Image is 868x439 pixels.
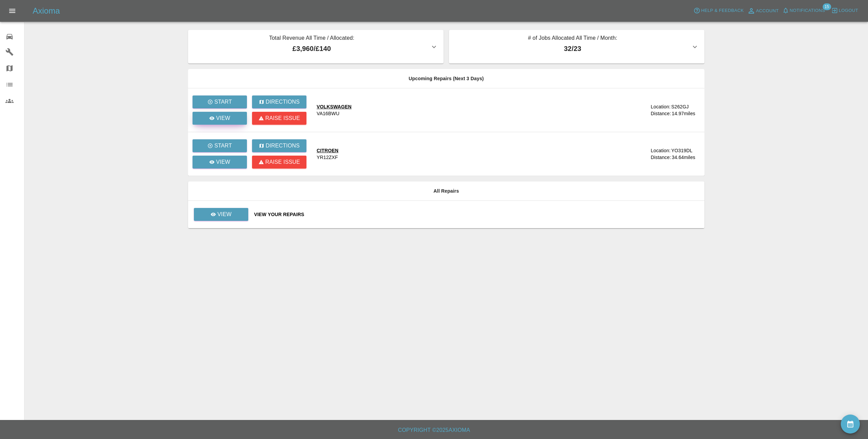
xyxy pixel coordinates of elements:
[193,139,247,152] button: Start
[781,5,827,16] button: Notifications
[672,154,699,161] div: 34.64 miles
[252,139,306,152] button: Directions
[621,147,699,161] a: Location:YO319DLDistance:34.64miles
[651,147,670,154] div: Location:
[265,114,300,122] p: Raise issue
[692,5,745,16] button: Help & Feedback
[449,30,704,64] button: # of Jobs Allocated All Time / Month:32/23
[193,112,247,125] a: View
[317,103,352,110] div: VOLKSWAGEN
[214,98,232,106] p: Start
[756,7,779,15] span: Account
[194,208,248,221] a: View
[317,147,338,154] div: CITROEN
[651,154,671,161] div: Distance:
[252,156,306,169] button: Raise issue
[188,30,444,64] button: Total Revenue All Time / Allocated:£3,960/£140
[839,7,858,15] span: Logout
[830,5,860,16] button: Logout
[193,156,247,169] a: View
[33,5,60,16] h5: Axioma
[265,158,300,166] p: Raise issue
[317,110,339,117] div: VA16BWU
[671,147,692,154] div: YO319DL
[188,181,704,201] th: All Repairs
[194,43,430,54] p: £3,960 / £140
[252,112,306,125] button: Raise issue
[252,95,306,108] button: Directions
[621,103,699,117] a: Location:S262GJDistance:14.97miles
[194,34,430,43] p: Total Revenue All Time / Allocated:
[188,69,704,88] th: Upcoming Repairs (Next 3 Days)
[790,7,825,15] span: Notifications
[651,103,670,110] div: Location:
[214,142,232,150] p: Start
[5,425,863,435] h6: Copyright © 2025 Axioma
[841,415,860,434] button: availability
[216,158,230,166] p: View
[822,3,831,10] span: 15
[254,211,699,218] a: View Your Repairs
[4,3,20,19] button: Open drawer
[701,7,744,15] span: Help & Feedback
[317,103,616,117] a: VOLKSWAGENVA16BWU
[672,110,699,117] div: 14.97 miles
[746,5,781,16] a: Account
[454,34,691,43] p: # of Jobs Allocated All Time / Month:
[266,142,300,150] p: Directions
[651,110,671,117] div: Distance:
[671,103,689,110] div: S262GJ
[266,98,300,106] p: Directions
[454,43,691,54] p: 32 / 23
[194,211,249,217] a: View
[193,95,247,108] button: Start
[317,147,616,161] a: CITROENYR12ZXF
[217,210,232,218] p: View
[216,114,230,122] p: View
[317,154,338,161] div: YR12ZXF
